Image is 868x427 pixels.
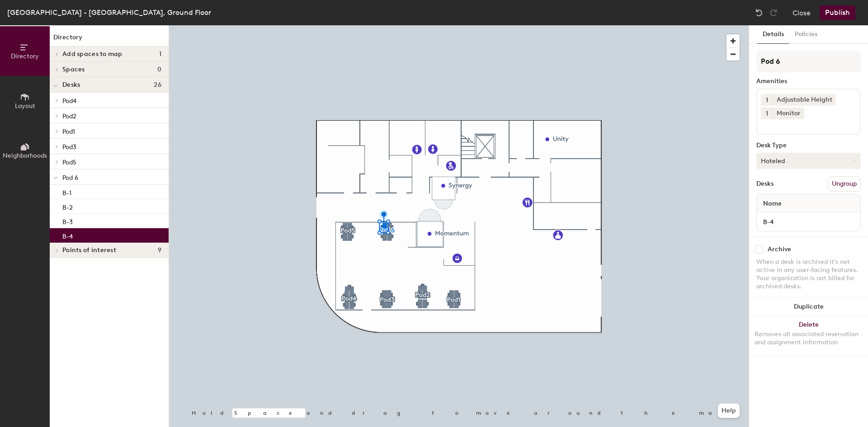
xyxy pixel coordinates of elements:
button: Details [757,25,789,44]
button: Hoteled [756,153,861,169]
button: 1 [761,94,773,106]
button: DeleteRemoves all associated reservation and assignment information [749,316,868,356]
button: Help [718,404,740,418]
span: Spaces [62,66,85,73]
div: Desk Type [756,142,861,149]
span: Name [759,196,786,212]
div: [GEOGRAPHIC_DATA] - [GEOGRAPHIC_DATA], Ground Floor [7,7,211,18]
img: Redo [769,8,778,17]
span: 0 [157,66,161,73]
span: 26 [154,81,161,89]
span: Pod2 [62,113,76,120]
span: 1 [766,109,768,118]
span: Neighborhoods [3,152,47,160]
span: Pod5 [62,159,76,166]
span: Desks [62,81,80,89]
div: Desks [756,180,774,188]
div: Adjustable Height [773,94,836,106]
h1: Directory [50,33,169,47]
span: 1 [766,95,768,105]
input: Unnamed desk [759,216,859,228]
span: Add spaces to map [62,51,123,58]
button: Publish [820,5,855,20]
div: Removes all associated reservation and assignment information [755,330,863,347]
span: 1 [159,51,161,58]
span: Layout [15,102,35,110]
button: Ungroup [828,176,861,192]
div: Archive [768,246,791,253]
button: Duplicate [749,298,868,316]
p: B-3 [62,216,73,226]
span: Points of interest [62,247,116,254]
div: When a desk is archived it's not active in any user-facing features. Your organization is not bil... [756,258,861,291]
button: Close [793,5,811,20]
button: Policies [789,25,823,44]
p: B-4 [62,230,73,240]
span: Pod4 [62,97,76,105]
img: Undo [755,8,764,17]
div: Amenities [756,78,861,85]
span: Pod 6 [62,174,78,182]
p: B-1 [62,187,71,197]
span: 9 [158,247,161,254]
button: 1 [761,108,773,119]
div: Monitor [773,108,804,119]
span: Pod1 [62,128,75,136]
span: Directory [11,52,39,60]
p: B-2 [62,201,73,211]
span: Pod3 [62,143,76,151]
